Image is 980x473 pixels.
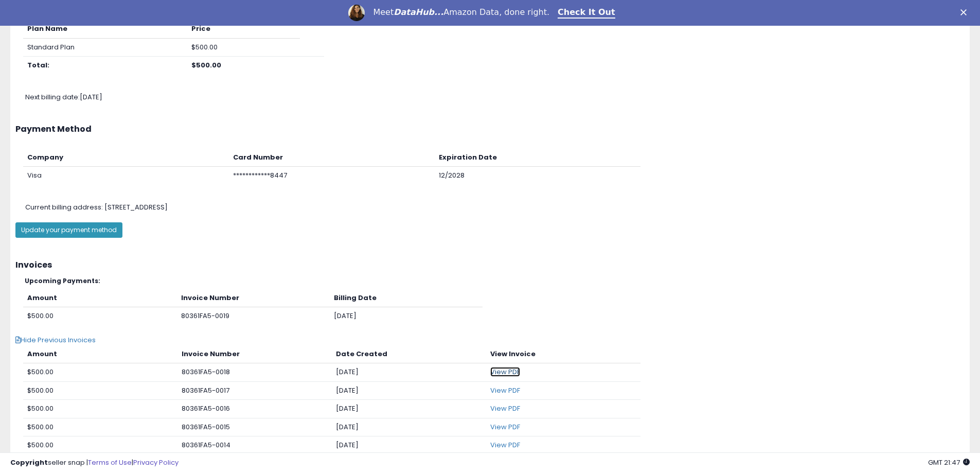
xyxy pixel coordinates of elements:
[177,436,332,455] td: 80361FA5-0014
[373,7,549,17] div: Meet Amazon Data, done right.
[10,458,179,468] div: seller snap | |
[332,345,486,363] th: Date Created
[394,7,443,17] i: DataHub...
[177,289,330,307] th: Invoice Number
[23,20,187,38] th: Plan Name
[332,400,486,418] td: [DATE]
[558,7,615,19] a: Check It Out
[15,125,965,134] h3: Payment Method
[15,260,965,270] h3: Invoices
[490,404,520,413] a: View PDF
[435,167,640,185] td: 12/2028
[435,149,640,167] th: Expiration Date
[177,418,332,436] td: 80361FA5-0015
[23,363,177,382] td: $500.00
[177,307,330,325] td: 80361FA5-0019
[330,307,483,325] td: [DATE]
[23,38,187,57] td: Standard Plan
[229,149,435,167] th: Card Number
[23,289,177,307] th: Amount
[332,418,486,436] td: [DATE]
[25,202,103,212] span: Current billing address:
[23,436,177,455] td: $500.00
[191,60,221,70] b: $500.00
[15,222,122,238] button: Update your payment method
[25,277,965,284] h5: Upcoming Payments:
[133,458,179,467] a: Privacy Policy
[23,307,177,325] td: $500.00
[490,422,520,432] a: View PDF
[23,149,229,167] th: Company
[332,363,486,382] td: [DATE]
[928,458,970,467] span: 2025-10-8 21:47 GMT
[490,367,520,377] a: View PDF
[23,418,177,436] td: $500.00
[23,381,177,400] td: $500.00
[177,400,332,418] td: 80361FA5-0016
[960,9,971,15] div: Close
[490,440,520,450] a: View PDF
[177,381,332,400] td: 80361FA5-0017
[15,335,96,345] span: Hide Previous Invoices
[332,381,486,400] td: [DATE]
[177,345,332,363] th: Invoice Number
[486,345,640,363] th: View Invoice
[23,167,229,185] td: Visa
[187,20,300,38] th: Price
[10,458,48,467] strong: Copyright
[187,38,300,57] td: $500.00
[490,386,520,395] a: View PDF
[27,60,49,70] b: Total:
[23,400,177,418] td: $500.00
[348,5,365,21] img: Profile image for Georgie
[330,289,483,307] th: Billing Date
[332,436,486,455] td: [DATE]
[23,345,177,363] th: Amount
[177,363,332,382] td: 80361FA5-0018
[88,458,132,467] a: Terms of Use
